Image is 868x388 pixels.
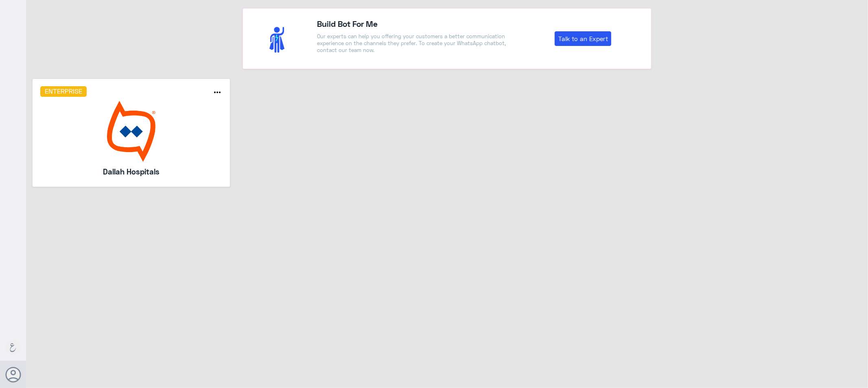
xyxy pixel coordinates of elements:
[317,17,509,30] h4: Build Bot For Me
[555,31,611,46] a: Talk to an Expert
[213,87,223,97] i: more_horiz
[317,33,509,54] p: Our experts can help you offering your customers a better communication experience on the channel...
[64,166,198,177] h5: Dallah Hospitals
[5,367,21,382] button: Avatar
[40,101,223,162] img: bot image
[213,87,223,99] button: more_horiz
[40,86,87,97] h6: Enterprise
